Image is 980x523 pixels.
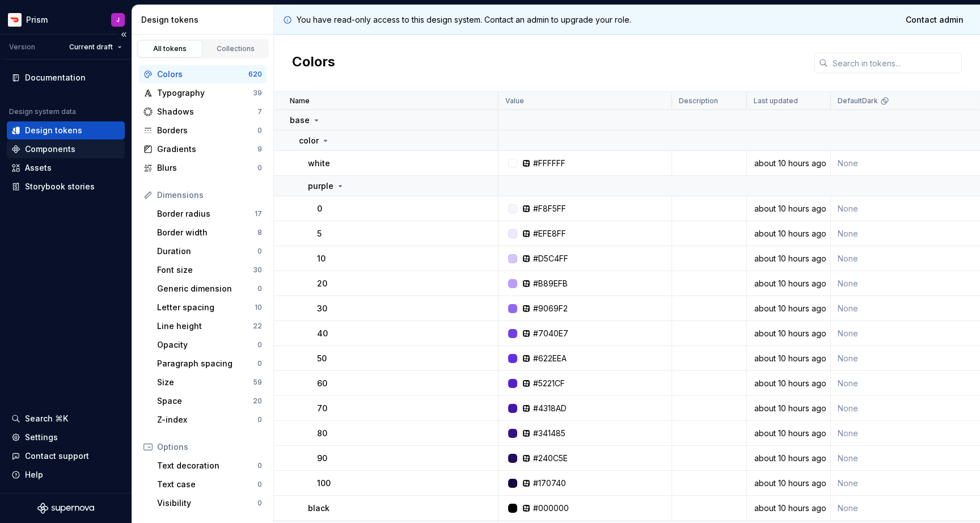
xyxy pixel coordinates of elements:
a: Gradients9 [139,140,267,158]
div: Typography [157,87,253,99]
div: Storybook stories [25,181,95,192]
div: #170740 [533,478,566,489]
div: Design system data [9,107,76,116]
div: Border width [157,227,257,238]
svg: Supernova Logo [37,503,94,514]
h2: Colors [292,53,335,73]
div: about 10 hours ago [747,378,830,389]
p: 20 [317,278,327,289]
a: Space20 [153,392,267,410]
p: DefaultDark [838,96,878,106]
p: 5 [317,228,322,239]
div: Letter spacing [157,302,255,313]
div: 0 [257,284,262,293]
div: Design tokens [141,14,269,26]
div: 620 [248,70,262,79]
div: Options [157,441,262,453]
div: Generic dimension [157,283,257,294]
div: Font size [157,264,253,276]
button: Current draft [64,39,127,55]
a: Letter spacing10 [153,298,267,317]
a: Settings [7,428,125,446]
div: Border radius [157,208,255,220]
span: Contact admin [906,14,964,26]
button: PrismJ [2,7,129,32]
div: 22 [253,322,262,331]
div: 39 [253,88,262,98]
div: Settings [25,432,58,443]
p: Value [505,96,524,106]
div: #7040E7 [533,328,568,339]
button: Collapse sidebar [116,27,132,43]
div: 10 [255,303,262,312]
a: Border width8 [153,223,267,242]
a: Size59 [153,373,267,391]
div: about 10 hours ago [747,328,830,339]
div: Opacity [157,339,257,351]
div: 7 [257,107,262,116]
p: purple [308,180,333,192]
div: #5221CF [533,378,565,389]
div: Borders [157,125,257,136]
a: Font size30 [153,261,267,279]
div: #341485 [533,428,565,439]
div: about 10 hours ago [747,303,830,314]
div: All tokens [142,44,198,53]
div: Space [157,395,253,407]
div: about 10 hours ago [747,203,830,214]
div: about 10 hours ago [747,403,830,414]
div: 0 [257,499,262,508]
div: Colors [157,69,248,80]
span: Current draft [69,43,113,52]
div: Duration [157,246,257,257]
div: Visibility [157,497,257,509]
a: Line height22 [153,317,267,335]
div: Z-index [157,414,257,425]
div: #F8F5FF [533,203,566,214]
button: Contact support [7,447,125,465]
div: 30 [253,265,262,275]
div: Assets [25,162,52,174]
div: 0 [257,415,262,424]
p: 40 [317,328,328,339]
p: black [308,503,330,514]
div: Shadows [157,106,257,117]
a: Borders0 [139,121,267,140]
div: about 10 hours ago [747,253,830,264]
div: Text decoration [157,460,257,471]
p: Name [290,96,310,106]
div: 0 [257,340,262,349]
a: Border radius17 [153,205,267,223]
div: Documentation [25,72,86,83]
p: 80 [317,428,327,439]
div: #240C5E [533,453,568,464]
button: Help [7,466,125,484]
a: Opacity0 [153,336,267,354]
div: Prism [26,14,48,26]
div: #D5C4FF [533,253,568,264]
a: Paragraph spacing0 [153,355,267,373]
p: Last updated [754,96,798,106]
p: 30 [317,303,327,314]
a: Contact admin [898,10,971,30]
p: Description [679,96,718,106]
div: 20 [253,397,262,406]
a: Documentation [7,69,125,87]
div: Contact support [25,450,89,462]
p: 60 [317,378,327,389]
a: Visibility0 [153,494,267,512]
div: Design tokens [25,125,82,136]
p: 100 [317,478,331,489]
div: 0 [257,461,262,470]
a: Typography39 [139,84,267,102]
div: about 10 hours ago [747,453,830,464]
p: 50 [317,353,327,364]
div: J [116,15,120,24]
a: Text decoration0 [153,457,267,475]
p: color [299,135,319,146]
a: Z-index0 [153,411,267,429]
div: Dimensions [157,189,262,201]
div: 0 [257,247,262,256]
div: 17 [255,209,262,218]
